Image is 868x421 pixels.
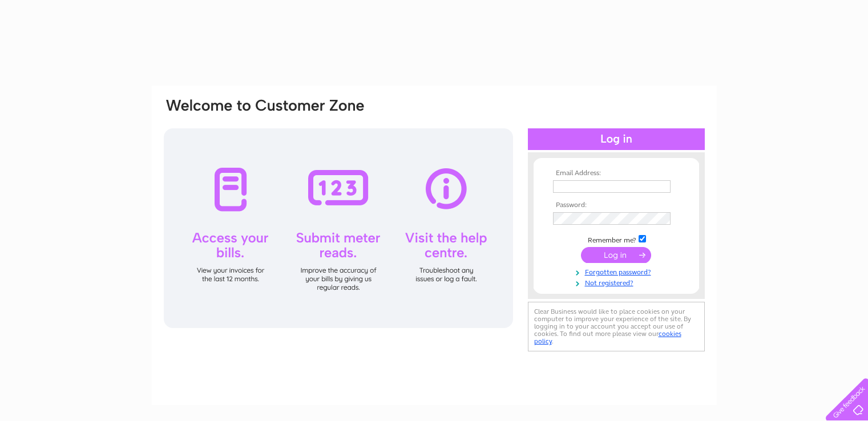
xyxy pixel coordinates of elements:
td: Remember me? [550,233,683,245]
th: Password: [550,201,683,209]
a: Not registered? [553,277,683,288]
div: Clear Business would like to place cookies on your computer to improve your experience of the sit... [528,302,705,351]
a: Forgotten password? [553,266,683,277]
th: Email Address: [550,169,683,177]
a: cookies policy [534,330,681,345]
input: Submit [581,247,651,263]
